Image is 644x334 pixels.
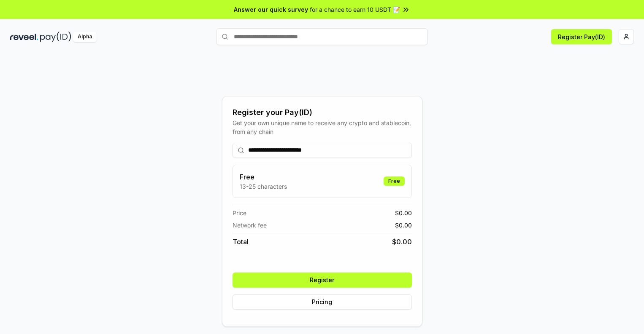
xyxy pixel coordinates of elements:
[10,32,38,42] img: reveel_dark
[73,32,97,42] div: Alpha
[384,176,405,186] div: Free
[392,237,412,247] span: $ 0.00
[240,182,287,191] p: 13-25 characters
[551,29,612,44] button: Register Pay(ID)
[233,107,412,118] div: Register your Pay(ID)
[234,5,308,14] span: Answer our quick survey
[233,221,267,230] span: Network fee
[233,273,412,288] button: Register
[395,221,412,230] span: $ 0.00
[233,208,246,217] span: Price
[310,5,400,14] span: for a chance to earn 10 USDT 📝
[40,32,71,42] img: pay_id
[395,208,412,217] span: $ 0.00
[233,294,412,310] button: Pricing
[233,118,412,136] div: Get your own unique name to receive any crypto and stablecoin, from any chain
[233,237,249,247] span: Total
[240,172,287,182] h3: Free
